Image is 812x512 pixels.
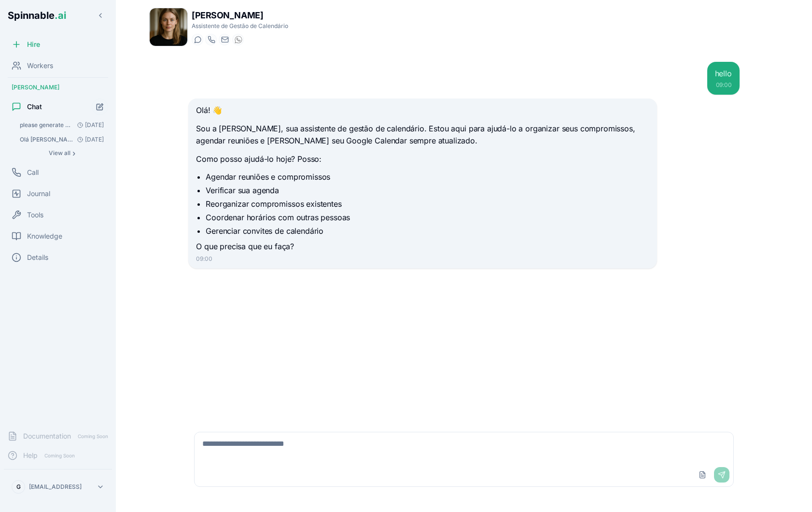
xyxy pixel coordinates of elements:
span: › [72,149,75,157]
span: [DATE] [73,121,104,129]
li: Verificar sua agenda [206,185,649,196]
span: [DATE] [73,136,104,143]
li: Reorganizar compromissos existentes [206,198,649,210]
p: [EMAIL_ADDRESS] [29,483,82,491]
div: 09:00 [196,255,649,263]
p: O que precisa que eu faça? [196,241,649,253]
p: Sou a [PERSON_NAME], sua assistente de gestão de calendário. Estou aqui para ajudá-lo a organizar... [196,123,649,147]
li: Coordenar horários com outras pessoas [206,212,649,223]
span: Documentation [23,431,71,441]
span: please generate an image of a sexy ceo in a black tshirt and blonde hair : I'll generate a profes... [20,121,73,129]
button: Show all conversations [15,147,108,159]
button: Start new chat [92,99,108,115]
span: Hire [27,40,40,49]
span: G [16,483,21,491]
img: Nina Omar [150,8,187,46]
p: Como posso ajudá-lo hoje? Posso: [196,153,649,166]
li: Agendar reuniões e compromissos [206,171,649,183]
span: Help [23,451,38,460]
h1: [PERSON_NAME] [192,9,288,22]
span: Coming Soon [75,432,111,441]
p: Olá! 👋 [196,104,649,117]
p: Assistente de Gestão de Calendário [192,22,288,30]
button: G[EMAIL_ADDRESS] [8,477,108,497]
button: Start a call with Nina Omar [205,34,217,45]
span: Tools [27,210,43,220]
span: Workers [27,61,53,71]
button: WhatsApp [232,34,244,45]
div: [PERSON_NAME] [4,80,112,95]
span: Spinnable [8,10,66,21]
div: hello [715,68,732,79]
button: Open conversation: please generate an image of a sexy ceo in a black tshirt and blonde hair [15,118,108,132]
img: WhatsApp [235,36,242,43]
button: Start a chat with Nina Omar [192,34,203,45]
span: Chat [27,102,42,112]
span: Coming Soon [42,451,78,460]
span: Call [27,168,39,177]
span: Journal [27,189,50,199]
span: Olá Nina Faz-me um resumo dos últimos 20 emails que recebi: Olá! Vou verificar os seus últimos 20... [20,136,73,143]
div: 09:00 [715,81,732,89]
button: Open conversation: Olá Nina Faz-me um resumo dos últimos 20 emails que recebi [15,133,108,146]
span: Knowledge [27,231,62,241]
span: Details [27,253,48,262]
span: View all [49,149,70,157]
li: Gerenciar convites de calendário [206,225,649,237]
button: Send email to nina.omar@getspinnable.ai [219,34,230,45]
span: .ai [55,10,66,21]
